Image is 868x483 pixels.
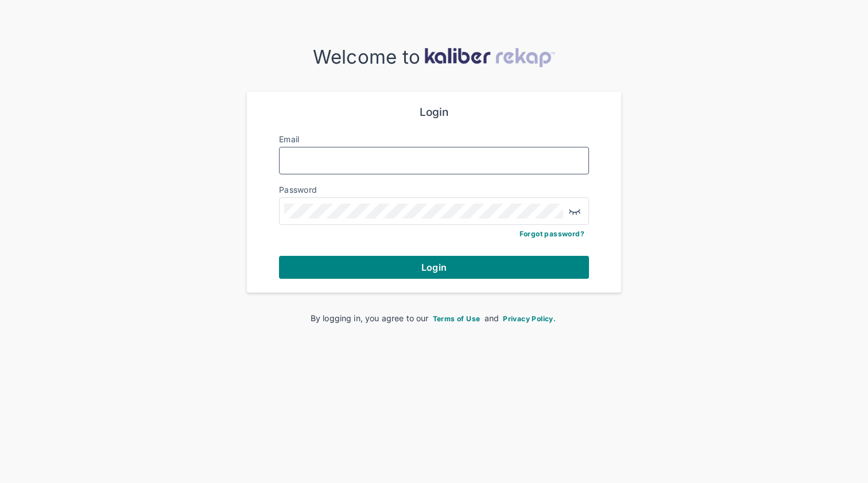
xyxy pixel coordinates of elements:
label: Email [279,134,299,144]
a: Terms of Use [431,313,482,323]
img: kaliber-logo [424,48,555,67]
img: eye-closed.fa43b6e4.svg [568,204,582,218]
span: Login [421,262,447,273]
span: Privacy Policy. [503,314,556,323]
a: Forgot password? [520,229,584,238]
div: Login [279,106,589,119]
button: Login [279,256,589,279]
span: Terms of Use [433,314,480,323]
label: Password [279,185,317,194]
a: Privacy Policy. [501,313,557,323]
div: By logging in, you agree to our and [265,312,603,324]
